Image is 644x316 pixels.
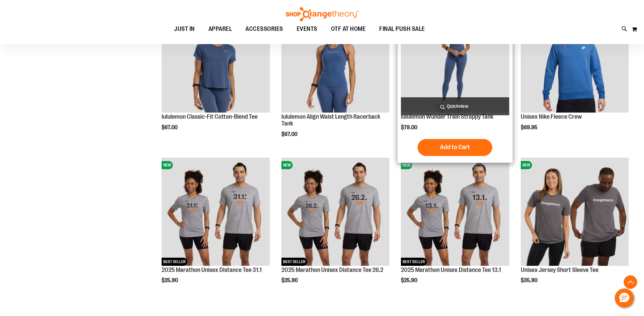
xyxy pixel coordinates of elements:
div: product [517,154,632,301]
a: 2025 Marathon Unisex Distance Tee 13.1NEWBEST SELLER [401,158,509,266]
span: BEST SELLER [281,258,307,266]
a: OTF AT HOME [324,21,373,37]
div: product [398,1,512,163]
span: $67.00 [162,124,179,131]
span: $35.90 [521,277,538,283]
span: $79.00 [401,124,418,131]
button: Add to Cart [418,139,492,156]
a: EVENTS [290,21,324,37]
a: 2025 Marathon Unisex Distance Tee 26.2NEWBEST SELLER [281,158,389,266]
a: lululemon Classic-Fit Cotton-Blend Tee [162,113,258,120]
a: ACCESSORIES [239,21,290,37]
span: APPAREL [208,21,232,37]
span: BEST SELLER [162,258,187,266]
a: lululemon Align Waist Length Racerback TankNEW [281,5,389,114]
a: 2025 Marathon Unisex Distance Tee 13.1 [401,266,501,273]
span: NEW [162,161,173,169]
span: BEST SELLER [401,258,427,266]
span: ACCESSORIES [245,21,283,37]
div: product [398,154,512,301]
img: lululemon Wunder Train Strappy Tank [401,5,509,113]
div: product [517,1,632,148]
a: 2025 Marathon Unisex Distance Tee 26.2 [281,266,383,273]
img: 2025 Marathon Unisex Distance Tee 13.1 [401,158,509,265]
a: Unisex Nike Fleece Crew [521,113,582,120]
span: $67.00 [281,131,298,137]
a: FINAL PUSH SALE [372,21,432,37]
a: lululemon Wunder Train Strappy Tank [401,113,493,120]
button: Hello, have a question? Let’s chat. [615,289,634,308]
span: EVENTS [297,21,317,37]
div: product [278,1,393,155]
img: 2025 Marathon Unisex Distance Tee 26.2 [281,158,389,265]
a: JUST IN [167,21,202,37]
span: $25.90 [401,277,418,283]
span: $25.90 [281,277,299,283]
a: Unisex Nike Fleece CrewNEW [521,5,629,114]
a: 2025 Marathon Unisex Distance Tee 31.1 [162,266,262,273]
img: Unisex Jersey Short Sleeve Tee [521,158,629,265]
span: NEW [281,161,293,169]
img: 2025 Marathon Unisex Distance Tee 31.1 [162,158,270,265]
a: lululemon Classic-Fit Cotton-Blend TeeNEW [162,5,270,114]
img: Shop Orangetheory [285,7,360,21]
button: Back To Top [624,275,637,289]
span: $25.90 [162,277,179,283]
span: NEW [401,161,412,169]
a: Unisex Jersey Short Sleeve Tee [521,266,599,273]
a: Unisex Jersey Short Sleeve TeeNEW [521,158,629,266]
span: JUST IN [174,21,195,37]
img: lululemon Classic-Fit Cotton-Blend Tee [162,5,270,113]
div: product [158,1,273,148]
div: product [278,154,393,301]
a: lululemon Wunder Train Strappy TankNEW [401,5,509,114]
span: Add to Cart [440,143,470,151]
img: lululemon Align Waist Length Racerback Tank [281,5,389,113]
a: APPAREL [202,21,239,37]
a: lululemon Align Waist Length Racerback Tank [281,113,380,127]
span: NEW [521,161,532,169]
a: Quickview [401,97,509,115]
div: product [158,154,273,301]
a: 2025 Marathon Unisex Distance Tee 31.1NEWBEST SELLER [162,158,270,266]
span: OTF AT HOME [331,21,366,37]
img: Unisex Nike Fleece Crew [521,5,629,113]
span: FINAL PUSH SALE [379,21,425,37]
span: $69.95 [521,124,538,131]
